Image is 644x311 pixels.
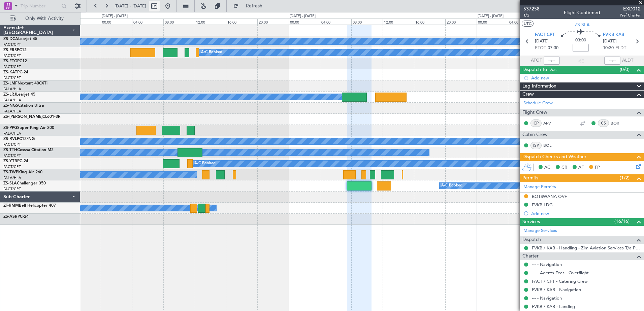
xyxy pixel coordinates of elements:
span: [DATE] [603,38,617,45]
div: A/C Booked [194,159,216,169]
a: FALA/HLA [3,131,21,136]
a: ZS-RVLPC12/NG [3,137,35,141]
span: 10:30 [603,45,614,51]
div: 04:00 [320,19,351,25]
span: ZS-YTB [3,159,17,163]
a: ZS-NGSCitation Ultra [3,104,44,108]
span: ELDT [615,45,626,51]
a: FACT/CPT [3,164,21,169]
span: ZS-LRJ [3,93,16,97]
span: ZS-ASR [3,215,18,219]
div: CS [598,119,609,127]
div: 08:00 [351,19,383,25]
span: FVKB KAB [603,32,624,38]
span: AC [544,164,550,171]
span: Refresh [240,4,268,8]
span: ZS-SLA [3,181,17,185]
span: Dispatch [522,236,541,244]
div: [DATE] - [DATE] [290,13,316,19]
span: FP [595,164,600,171]
a: Schedule Crew [523,100,553,107]
div: 00:00 [101,19,132,25]
a: ZS-TWPKing Air 260 [3,170,42,174]
a: ZS-TTHCessna Citation M2 [3,148,54,152]
span: EXD012 [620,5,641,12]
a: ZS-ERSPC12 [3,48,27,52]
a: FACT/CPT [3,75,21,80]
a: FALA/HLA [3,175,21,180]
a: ZS-LRJLearjet 45 [3,93,35,97]
span: (0/0) [620,66,630,73]
span: AF [578,164,584,171]
span: ZS-LMF [3,81,18,85]
a: --- - Agents Fees - Overflight [532,270,589,276]
div: 16:00 [226,19,257,25]
div: Add new [531,211,641,216]
span: ZS-DCA [3,37,18,41]
span: Dispatch Checks and Weather [522,153,586,161]
a: FACT / CPT - Catering Crew [532,278,588,284]
div: 16:00 [414,19,445,25]
span: ETOT [535,45,546,51]
div: A/C Booked [201,47,222,58]
span: ZS-TTH [3,148,17,152]
input: Trip Number [21,1,59,11]
div: FVKB LDG [532,202,553,208]
span: Charter [522,252,539,260]
span: Services [522,218,540,226]
span: ZS-SLA [575,21,590,28]
a: ZS-LMFNextant 400XTi [3,81,47,85]
div: 00:00 [477,19,508,25]
a: BOR [611,120,626,126]
a: ZS-ASRPC-24 [3,215,29,219]
div: ISP [530,142,542,149]
span: CR [561,164,567,171]
div: BOTSWANA OVF [532,194,567,199]
a: ZT-RMMBell Helicopter 407 [3,204,56,208]
div: 20:00 [445,19,477,25]
div: 04:00 [508,19,539,25]
span: ZS-RVL [3,137,17,141]
span: Only With Activity [18,16,71,21]
a: ZS-[PERSON_NAME]CL601-3R [3,115,61,119]
span: 07:30 [548,45,558,51]
span: 537258 [523,5,540,12]
a: ZS-PPGSuper King Air 200 [3,126,54,130]
div: A/C Booked [441,181,462,191]
span: Pref Charter [620,12,641,18]
span: 03:00 [575,37,586,44]
div: 20:00 [69,19,101,25]
a: --- - Navigation [532,262,562,267]
a: FALA/HLA [3,98,21,103]
span: 1/2 [523,12,540,18]
span: (1/2) [620,174,630,181]
a: FACT/CPT [3,53,21,58]
span: Flight Crew [522,109,547,116]
span: Cabin Crew [522,131,548,139]
div: 04:00 [132,19,163,25]
span: ZS-TWP [3,170,18,174]
a: FALA/HLA [3,109,21,114]
a: ZS-KATPC-24 [3,70,28,74]
div: 00:00 [289,19,320,25]
a: ZS-FTGPC12 [3,59,27,63]
span: ZS-NGS [3,104,18,108]
div: 12:00 [195,19,226,25]
button: Only With Activity [7,13,73,24]
div: 12:00 [383,19,414,25]
a: ZS-YTBPC-24 [3,159,28,163]
span: ZS-PPG [3,126,17,130]
span: ATOT [531,57,542,64]
div: Flight Confirmed [564,9,600,16]
span: ALDT [622,57,633,64]
span: Leg Information [522,82,556,90]
a: --- - Navigation [532,295,562,301]
span: Crew [522,91,534,98]
a: FACT/CPT [3,186,21,192]
span: ZS-[PERSON_NAME] [3,115,42,119]
a: BOL [543,142,558,148]
input: --:-- [544,57,560,65]
div: [DATE] - [DATE] [478,13,504,19]
a: Manage Permits [523,184,556,191]
span: ZS-FTG [3,59,17,63]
